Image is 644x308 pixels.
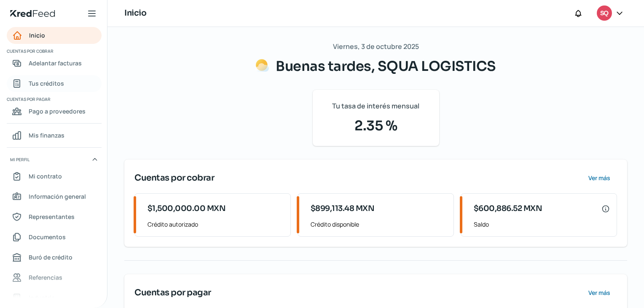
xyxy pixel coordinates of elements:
img: Saludos [255,59,269,72]
h1: Inicio [124,7,146,19]
a: Pago a proveedores [7,103,102,120]
span: Adelantar facturas [29,58,82,68]
span: $899,113.48 MXN [311,203,375,214]
span: Mi perfil [10,156,30,163]
a: Mi contrato [7,168,102,185]
span: Pago a proveedores [29,106,86,116]
span: Información general [29,191,86,202]
span: Cuentas por pagar [7,95,100,103]
span: Referencias [29,272,62,283]
span: Cuentas por pagar [134,286,211,299]
span: 2.35 % [323,116,429,136]
span: Buenas tardes, SQUA LOGISTICS [276,58,496,75]
a: Referencias [7,269,102,286]
span: Crédito autorizado [148,219,284,230]
span: Crédito disponible [311,219,447,230]
span: Industria [29,292,55,303]
a: Buró de crédito [7,249,102,266]
span: Saldo [474,219,610,230]
a: Mis finanzas [7,127,102,144]
span: Cuentas por cobrar [7,47,100,55]
a: Información general [7,188,102,205]
span: Ver más [588,290,610,296]
a: Adelantar facturas [7,55,102,72]
span: Cuentas por cobrar [134,172,214,184]
span: Tu tasa de interés mensual [332,100,419,112]
a: Tus créditos [7,75,102,92]
span: Tus créditos [29,78,64,89]
a: Documentos [7,229,102,246]
span: $600,886.52 MXN [474,203,542,214]
button: Ver más [581,170,617,186]
span: SQ [600,8,608,19]
span: Inicio [29,30,45,41]
a: Representantes [7,208,102,225]
span: Buró de crédito [29,252,72,262]
span: Mi contrato [29,171,62,181]
span: Ver más [588,175,610,181]
button: Ver más [581,284,617,301]
span: Documentos [29,232,66,242]
span: Viernes, 3 de octubre 2025 [333,41,419,53]
a: Inicio [7,27,102,44]
a: Industria [7,289,102,306]
span: Mis finanzas [29,130,64,140]
span: Representantes [29,211,75,222]
span: $1,500,000.00 MXN [148,203,226,214]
